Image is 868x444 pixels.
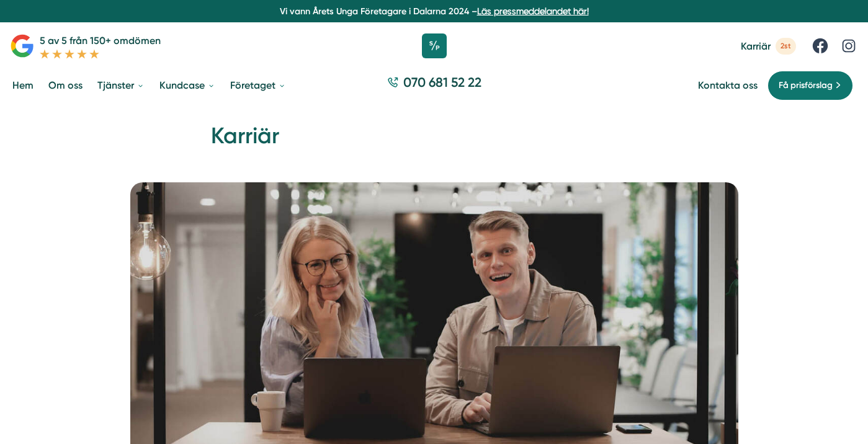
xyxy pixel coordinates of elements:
[698,79,758,91] a: Kontakta oss
[157,69,218,101] a: Kundcase
[40,33,161,48] p: 5 av 5 från 150+ omdömen
[403,73,481,91] span: 070 681 52 22
[382,73,486,97] a: 070 681 52 22
[228,69,289,101] a: Företaget
[741,40,771,52] span: Karriär
[779,79,833,92] span: Få prisförslag
[5,5,863,17] p: Vi vann Årets Unga Företagare i Dalarna 2024 –
[776,38,796,55] span: 2st
[211,121,658,161] h1: Karriär
[767,71,853,100] a: Få prisförslag
[477,6,589,16] a: Läs pressmeddelandet här!
[46,69,85,101] a: Om oss
[10,69,36,101] a: Hem
[95,69,147,101] a: Tjänster
[741,38,796,55] a: Karriär 2st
